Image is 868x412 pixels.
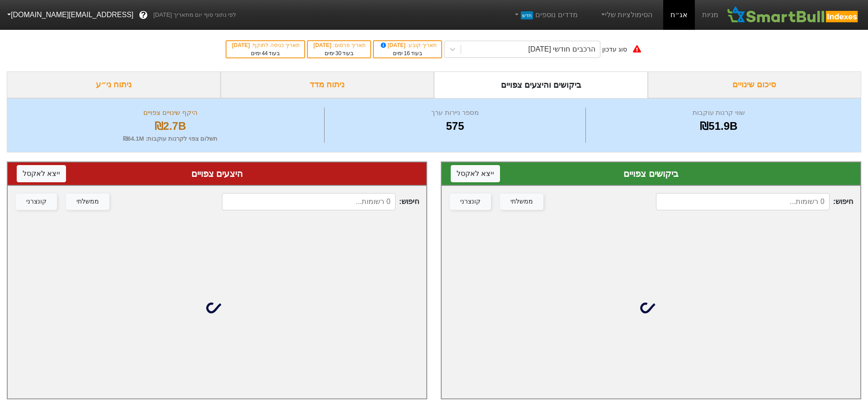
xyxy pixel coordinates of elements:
div: ניתוח מדד [221,71,434,98]
div: קונצרני [26,197,47,207]
a: מדדים נוספיםחדש [509,6,581,24]
span: לפי נתוני סוף יום מתאריך [DATE] [153,10,236,19]
div: בעוד ימים [378,49,437,57]
div: שווי קרנות עוקבות [588,108,849,118]
div: ניתוח ני״ע [7,71,221,98]
div: ₪51.9B [588,118,849,134]
div: ביקושים והיצעים צפויים [434,71,648,98]
div: ממשלתי [76,197,99,207]
div: תשלום צפוי לקרנות עוקבות : ₪64.1M [19,134,322,143]
button: ייצא לאקסל [17,165,66,182]
button: ממשלתי [500,194,543,210]
div: סוג עדכון [602,45,627,54]
button: ממשלתי [66,194,109,210]
img: loading... [206,297,228,319]
span: ? [141,9,146,21]
img: loading... [640,297,662,319]
div: היקף שינויים צפויים [19,108,322,118]
div: 575 [327,118,583,134]
div: ₪2.7B [19,118,322,134]
div: תאריך כניסה לתוקף : [231,41,300,49]
div: בעוד ימים [312,49,366,57]
span: 30 [335,50,341,57]
div: תאריך פרסום : [312,41,366,49]
div: הרכבים חודשי [DATE] [528,44,595,55]
span: 16 [404,50,410,57]
span: חיפוש : [656,193,853,210]
span: 44 [262,50,268,57]
span: חדש [521,11,533,19]
div: תאריך קובע : [378,41,437,49]
button: קונצרני [16,194,57,210]
input: 0 רשומות... [222,193,396,210]
div: בעוד ימים [231,49,300,57]
span: [DATE] [379,42,407,48]
div: היצעים צפויים [17,167,417,180]
span: [DATE] [232,42,251,48]
div: ביקושים צפויים [451,167,851,180]
input: 0 רשומות... [656,193,830,210]
div: מספר ניירות ערך [327,108,583,118]
span: [DATE] [313,42,333,48]
img: SmartBull [726,6,861,24]
div: ממשלתי [510,197,533,207]
button: ייצא לאקסל [451,165,500,182]
div: קונצרני [460,197,481,207]
button: קונצרני [450,194,491,210]
div: סיכום שינויים [648,71,862,98]
a: הסימולציות שלי [596,6,656,24]
span: חיפוש : [222,193,419,210]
